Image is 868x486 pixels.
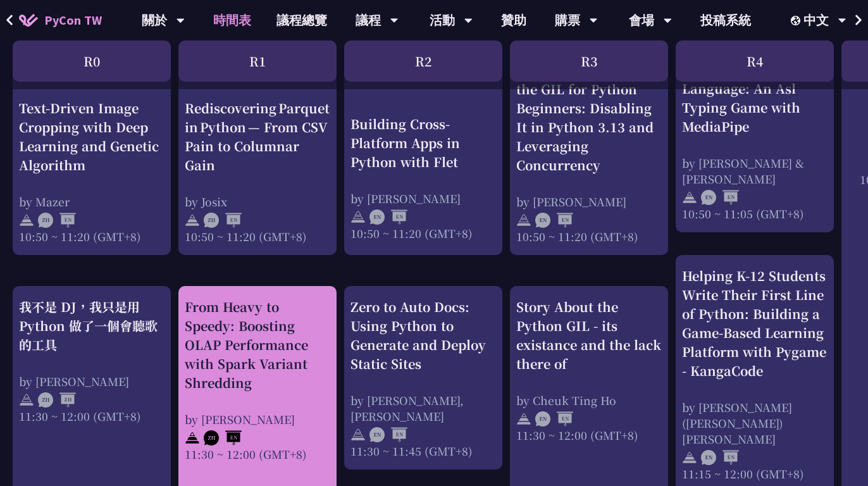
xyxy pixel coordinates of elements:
[38,392,76,408] img: ZHZH.38617ef.svg
[682,266,828,482] a: Helping K-12 Students Write Their First Line of Python: Building a Game-Based Learning Platform w...
[19,60,164,244] a: Text-Driven Image Cropping with Deep Learning and Genetic Algorithm by Mazer 10:50 ~ 11:20 (GMT+8)
[516,297,662,482] a: Story About the Python GIL - its existance and the lack there of by Cheuk Ting Ho 11:30 ~ 12:00 (...
[350,60,496,244] a: Building Cross-Platform Apps in Python with Flet by [PERSON_NAME] 10:50 ~ 11:20 (GMT+8)
[682,466,828,482] div: 11:15 ~ 12:00 (GMT+8)
[19,14,38,27] img: Home icon of PyCon TW 2025
[516,60,662,244] a: An Introduction to the GIL for Python Beginners: Disabling It in Python 3.13 and Leveraging Concu...
[350,392,496,424] div: by [PERSON_NAME], [PERSON_NAME]
[510,40,668,82] div: R3
[178,40,337,82] div: R1
[6,4,115,36] a: PyCon TW
[682,155,828,187] div: by [PERSON_NAME] & [PERSON_NAME]
[185,411,330,427] div: by [PERSON_NAME]
[19,297,164,354] div: 我不是 DJ，我只是用 Python 做了一個會聽歌的工具
[516,411,531,427] img: svg+xml;base64,PHN2ZyB4bWxucz0iaHR0cDovL3d3dy53My5vcmcvMjAwMC9zdmciIHdpZHRoPSIyNCIgaGVpZ2h0PSIyNC...
[676,40,834,82] div: R4
[185,194,330,209] div: by Josix
[350,427,366,442] img: svg+xml;base64,PHN2ZyB4bWxucz0iaHR0cDovL3d3dy53My5vcmcvMjAwMC9zdmciIHdpZHRoPSIyNCIgaGVpZ2h0PSIyNC...
[19,408,164,424] div: 11:30 ~ 12:00 (GMT+8)
[204,430,242,445] img: ZHEN.371966e.svg
[185,213,200,228] img: svg+xml;base64,PHN2ZyB4bWxucz0iaHR0cDovL3d3dy53My5vcmcvMjAwMC9zdmciIHdpZHRoPSIyNCIgaGVpZ2h0PSIyNC...
[682,60,828,136] div: Spell it with Sign Language: An Asl Typing Game with MediaPipe
[350,114,496,171] div: Building Cross-Platform Apps in Python with Flet
[535,411,573,427] img: ENEN.5a408d1.svg
[516,213,531,228] img: svg+xml;base64,PHN2ZyB4bWxucz0iaHR0cDovL3d3dy53My5vcmcvMjAwMC9zdmciIHdpZHRoPSIyNCIgaGVpZ2h0PSIyNC...
[350,190,496,206] div: by [PERSON_NAME]
[682,60,828,221] a: Spell it with Sign Language: An Asl Typing Game with MediaPipe by [PERSON_NAME] & [PERSON_NAME] 1...
[369,427,407,442] img: ENEN.5a408d1.svg
[185,297,330,392] div: From Heavy to Speedy: Boosting OLAP Performance with Spark Variant Shredding
[185,228,330,244] div: 10:50 ~ 11:20 (GMT+8)
[350,225,496,240] div: 10:50 ~ 11:20 (GMT+8)
[350,209,366,225] img: svg+xml;base64,PHN2ZyB4bWxucz0iaHR0cDovL3d3dy53My5vcmcvMjAwMC9zdmciIHdpZHRoPSIyNCIgaGVpZ2h0PSIyNC...
[44,11,102,30] span: PyCon TW
[19,392,34,408] img: svg+xml;base64,PHN2ZyB4bWxucz0iaHR0cDovL3d3dy53My5vcmcvMjAwMC9zdmciIHdpZHRoPSIyNCIgaGVpZ2h0PSIyNC...
[516,228,662,244] div: 10:50 ~ 11:20 (GMT+8)
[516,61,662,175] div: An Introduction to the GIL for Python Beginners: Disabling It in Python 3.13 and Leveraging Concu...
[535,213,573,228] img: ENEN.5a408d1.svg
[185,60,330,244] a: Rediscovering Parquet in Python — From CSV Pain to Columnar Gain by Josix 10:50 ~ 11:20 (GMT+8)
[701,450,739,465] img: ENEN.5a408d1.svg
[185,446,330,462] div: 11:30 ~ 12:00 (GMT+8)
[369,209,407,225] img: ENEN.5a408d1.svg
[19,99,164,175] div: Text-Driven Image Cropping with Deep Learning and Genetic Algorithm
[682,399,828,447] div: by [PERSON_NAME] ([PERSON_NAME]) [PERSON_NAME]
[350,297,496,459] a: Zero to Auto Docs: Using Python to Generate and Deploy Static Sites by [PERSON_NAME], [PERSON_NAM...
[19,297,164,482] a: 我不是 DJ，我只是用 Python 做了一個會聽歌的工具 by [PERSON_NAME] 11:30 ~ 12:00 (GMT+8)
[38,213,76,228] img: ZHEN.371966e.svg
[19,194,164,209] div: by Mazer
[185,99,330,175] div: Rediscovering Parquet in Python — From CSV Pain to Columnar Gain
[791,16,803,25] img: Locale Icon
[682,206,828,221] div: 10:50 ~ 11:05 (GMT+8)
[682,266,828,380] div: Helping K-12 Students Write Their First Line of Python: Building a Game-Based Learning Platform w...
[19,213,34,228] img: svg+xml;base64,PHN2ZyB4bWxucz0iaHR0cDovL3d3dy53My5vcmcvMjAwMC9zdmciIHdpZHRoPSIyNCIgaGVpZ2h0PSIyNC...
[185,297,330,482] a: From Heavy to Speedy: Boosting OLAP Performance with Spark Variant Shredding by [PERSON_NAME] 11:...
[516,392,662,408] div: by Cheuk Ting Ho
[682,190,697,205] img: svg+xml;base64,PHN2ZyB4bWxucz0iaHR0cDovL3d3dy53My5vcmcvMjAwMC9zdmciIHdpZHRoPSIyNCIgaGVpZ2h0PSIyNC...
[350,443,496,459] div: 11:30 ~ 11:45 (GMT+8)
[516,427,662,443] div: 11:30 ~ 12:00 (GMT+8)
[350,297,496,373] div: Zero to Auto Docs: Using Python to Generate and Deploy Static Sites
[701,190,739,205] img: ENEN.5a408d1.svg
[204,213,242,228] img: ZHEN.371966e.svg
[516,297,662,373] div: Story About the Python GIL - its existance and the lack there of
[682,450,697,465] img: svg+xml;base64,PHN2ZyB4bWxucz0iaHR0cDovL3d3dy53My5vcmcvMjAwMC9zdmciIHdpZHRoPSIyNCIgaGVpZ2h0PSIyNC...
[19,373,164,389] div: by [PERSON_NAME]
[19,228,164,244] div: 10:50 ~ 11:20 (GMT+8)
[185,430,200,445] img: svg+xml;base64,PHN2ZyB4bWxucz0iaHR0cDovL3d3dy53My5vcmcvMjAwMC9zdmciIHdpZHRoPSIyNCIgaGVpZ2h0PSIyNC...
[344,40,502,82] div: R2
[13,40,171,82] div: R0
[516,194,662,209] div: by [PERSON_NAME]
